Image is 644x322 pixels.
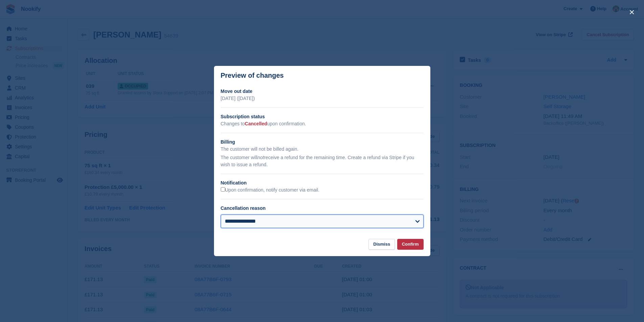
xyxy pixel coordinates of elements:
[221,113,424,120] h2: Subscription status
[221,179,424,187] h2: Notification
[221,139,424,146] h2: Billing
[221,72,284,79] p: Preview of changes
[626,7,637,18] button: close
[221,154,424,168] p: The customer will receive a refund for the remaining time. Create a refund via Stripe if you wish...
[221,88,424,95] h2: Move out date
[221,205,266,211] label: Cancellation reason
[245,121,267,126] span: Cancelled
[221,187,319,193] label: Upon confirmation, notify customer via email.
[221,146,424,153] p: The customer will not be billed again.
[397,239,424,250] button: Confirm
[221,187,225,192] input: Upon confirmation, notify customer via email.
[221,120,424,127] p: Changes to upon confirmation.
[368,239,395,250] button: Dismiss
[257,155,264,160] em: not
[221,95,424,102] p: [DATE] ([DATE])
